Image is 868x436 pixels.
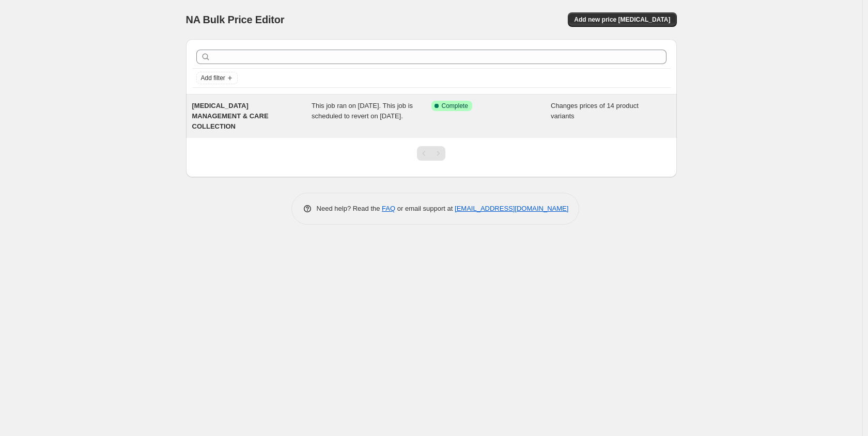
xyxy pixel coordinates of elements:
span: Add new price [MEDICAL_DATA] [574,15,670,24]
a: [EMAIL_ADDRESS][DOMAIN_NAME] [455,205,568,212]
a: FAQ [382,205,395,212]
span: Changes prices of 14 product variants [551,102,639,120]
button: Add filter [196,72,238,84]
nav: Pagination [417,146,445,161]
span: Need help? Read the [317,205,382,212]
span: [MEDICAL_DATA] MANAGEMENT & CARE COLLECTION [192,102,269,130]
button: Add new price [MEDICAL_DATA] [568,12,676,27]
span: or email support at [395,205,455,212]
span: NA Bulk Price Editor [186,14,285,25]
span: Complete [442,102,468,110]
span: Add filter [201,74,225,82]
span: This job ran on [DATE]. This job is scheduled to revert on [DATE]. [312,102,413,120]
